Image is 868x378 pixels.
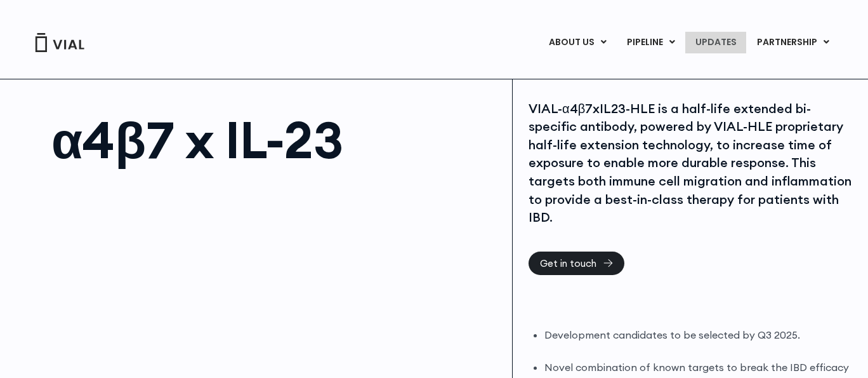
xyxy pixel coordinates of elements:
[529,252,624,275] a: Get in touch
[544,328,852,342] li: Development candidates to be selected by Q3 2025.
[529,100,852,227] div: VIAL-α4β7xIL23-HLE is a half-life extended bi-specific antibody, powered by VIAL-HLE proprietary ...
[34,33,85,52] img: Vial Logo
[540,259,596,268] span: Get in touch
[539,32,616,53] a: ABOUT USMenu Toggle
[51,114,499,165] h1: α4β7 x IL-23
[617,32,685,53] a: PIPELINEMenu Toggle
[685,32,746,53] a: UPDATES
[747,32,839,53] a: PARTNERSHIPMenu Toggle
